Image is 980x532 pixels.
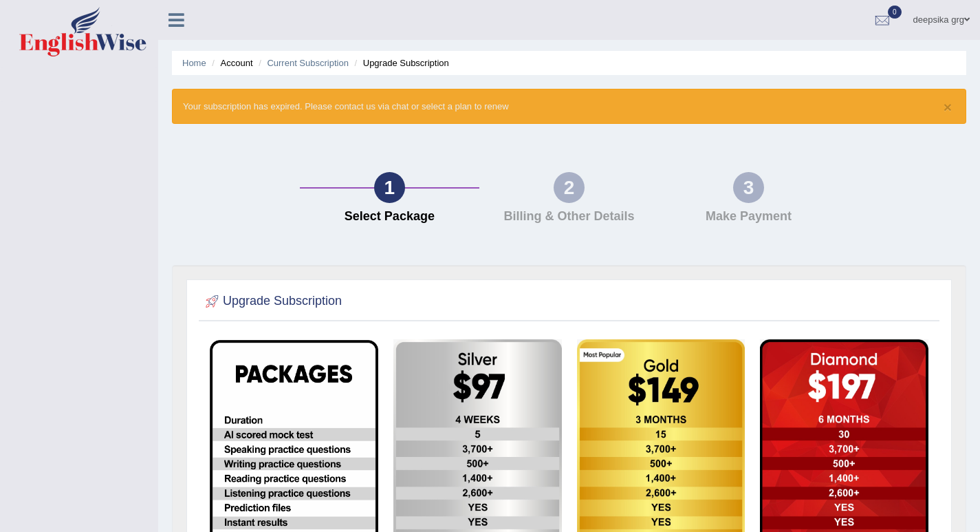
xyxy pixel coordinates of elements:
div: 2 [554,172,585,203]
div: 3 [733,172,764,203]
div: 1 [374,172,405,203]
li: Upgrade Subscription [351,56,449,70]
h4: Make Payment [666,210,831,224]
a: Current Subscription [267,58,349,68]
div: Your subscription has expired. Please contact us via chat or select a plan to renew [172,89,966,124]
li: Account [208,56,252,70]
button: × [944,100,952,114]
h4: Select Package [307,210,472,224]
span: 0 [888,6,902,19]
h4: Billing & Other Details [486,210,652,224]
a: Home [182,58,206,68]
h2: Upgrade Subscription [202,291,342,312]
